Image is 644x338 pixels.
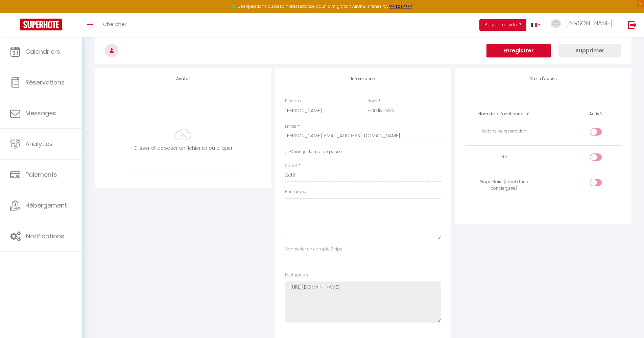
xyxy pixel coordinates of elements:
div: Actions de réservation [468,128,540,135]
span: Chercher [103,21,126,28]
span: [PERSON_NAME] [565,19,613,27]
span: Paiements [25,170,57,179]
span: Messages [25,109,56,117]
button: Besoin d'aide ? [479,19,526,31]
div: Propriétaire (client d'une conciergerie) [468,179,540,192]
button: Supprimer [558,44,621,57]
h4: Avatar [105,76,261,81]
span: Analytics [25,140,53,148]
th: Activé [587,108,604,120]
label: Remarques [285,189,309,195]
span: Notifications [26,232,64,240]
span: Réservations [25,78,65,87]
a: ... [PERSON_NAME] [546,13,621,37]
span: Hébergement [25,201,67,210]
th: Nom de la fonctionnalité [465,108,543,120]
img: Super Booking [20,19,62,30]
div: Prix [468,153,540,160]
a: Chercher [98,13,132,37]
h4: Information [285,76,442,81]
img: ... [551,19,561,28]
label: Changer le mot de passe [290,149,342,155]
h4: Droit d'accès [465,76,621,81]
label: Connecter un compte Stripe [285,246,342,252]
button: Enregistrer [486,44,551,57]
label: Statut [285,163,297,169]
label: Facturation [285,272,308,279]
img: logout [628,21,637,29]
span: Calendriers [25,47,60,56]
label: Email [285,123,296,130]
label: Nom [367,98,377,104]
label: Prénom [285,98,301,104]
a: >>> ICI <<<< [389,3,412,9]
